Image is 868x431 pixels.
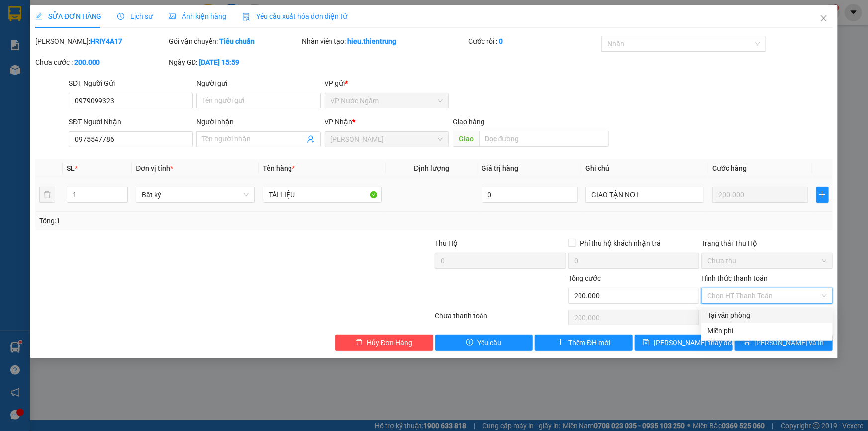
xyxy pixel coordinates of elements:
[325,118,353,126] span: VP Nhận
[219,37,255,45] b: Tiêu chuẩn
[302,36,467,47] div: Nhân viên tạo:
[482,164,519,172] span: Giá trị hàng
[468,36,599,47] div: Cước rồi :
[453,118,484,126] span: Giao hàng
[707,310,827,321] div: Tại văn phòng
[242,12,347,20] span: Yêu cầu xuất hóa đơn điện tử
[307,135,315,143] span: user-add
[499,37,503,45] b: 0
[755,337,824,348] span: [PERSON_NAME] và In
[356,339,363,347] span: delete
[581,159,708,178] th: Ghi chú
[479,131,609,147] input: Dọc đường
[810,5,838,33] button: Close
[816,187,829,203] button: plus
[39,215,335,226] div: Tổng: 1
[35,12,101,20] span: SỬA ĐƠN HÀNG
[434,310,568,327] div: Chưa thanh toán
[568,337,610,348] span: Thêm ĐH mới
[820,14,828,22] span: close
[331,132,443,147] span: Gia Lai
[35,57,167,68] div: Chưa cước :
[35,13,42,20] span: edit
[414,164,449,172] span: Định lượng
[242,13,250,21] img: icon
[5,71,80,88] h2: HRIY4A17
[52,71,240,134] h2: VP Nhận: [PERSON_NAME]
[435,239,458,247] span: Thu Hộ
[585,187,704,203] input: Ghi Chú
[263,164,295,172] span: Tên hàng
[466,339,473,347] span: exclamation-circle
[435,335,533,351] button: exclamation-circleYêu cầu
[335,335,433,351] button: deleteHủy Đơn Hàng
[133,8,240,24] b: [DOMAIN_NAME]
[169,36,300,47] div: Gói vận chuyển:
[169,13,176,20] span: picture
[367,337,412,348] span: Hủy Đơn Hàng
[535,335,633,351] button: plusThêm ĐH mới
[735,335,833,351] button: printer[PERSON_NAME] và In
[136,164,173,172] span: Đơn vị tính
[69,116,193,127] div: SĐT Người Nhận
[169,57,300,68] div: Ngày GD:
[199,58,239,66] b: [DATE] 15:59
[325,78,449,89] div: VP gửi
[701,274,768,282] label: Hình thức thanh toán
[142,187,249,202] span: Bất kỳ
[263,187,382,203] input: VD: Bàn, Ghế
[635,335,733,351] button: save[PERSON_NAME] thay đổi
[69,78,193,89] div: SĐT Người Gửi
[196,78,320,89] div: Người gửi
[712,187,808,203] input: 0
[348,37,397,45] b: hieu.thientrung
[117,12,153,20] span: Lịch sử
[707,253,827,268] span: Chưa thu
[477,337,501,348] span: Yêu cầu
[90,37,122,45] b: HRIY4A17
[557,339,564,347] span: plus
[576,238,665,249] span: Phí thu hộ khách nhận trả
[817,191,828,199] span: plus
[169,12,226,20] span: Ảnh kiện hàng
[701,238,833,249] div: Trạng thái Thu Hộ
[117,13,124,20] span: clock-circle
[453,131,479,147] span: Giao
[707,325,827,336] div: Miễn phí
[331,93,443,108] span: VP Nước Ngầm
[74,58,100,66] b: 200.000
[744,339,751,347] span: printer
[568,274,601,282] span: Tổng cước
[654,337,733,348] span: [PERSON_NAME] thay đổi
[35,36,167,47] div: [PERSON_NAME]:
[707,288,827,303] span: Chọn HT Thanh Toán
[40,8,90,68] b: Nhà xe Thiên Trung
[643,339,650,347] span: save
[67,164,75,172] span: SL
[5,15,35,65] img: logo.jpg
[196,116,320,127] div: Người nhận
[39,187,55,203] button: delete
[712,164,747,172] span: Cước hàng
